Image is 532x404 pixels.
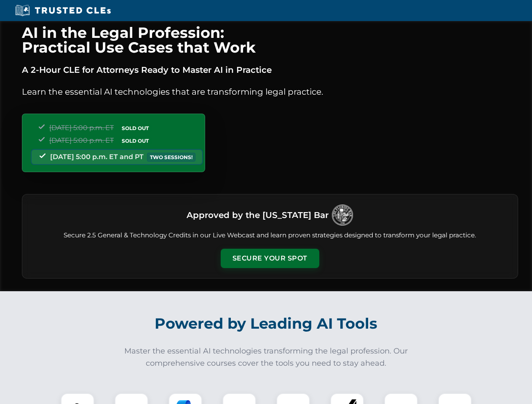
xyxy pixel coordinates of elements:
h1: AI in the Legal Profession: Practical Use Cases that Work [22,25,518,55]
span: [DATE] 5:00 p.m. ET [49,124,114,132]
h2: Powered by Leading AI Tools [33,309,500,338]
p: Learn the essential AI technologies that are transforming legal practice. [22,85,518,98]
img: Logo [332,205,353,226]
p: Secure 2.5 General & Technology Credits in our Live Webcast and learn proven strategies designed ... [32,231,508,240]
span: SOLD OUT [119,136,152,145]
span: [DATE] 5:00 p.m. ET [49,136,114,144]
img: Trusted CLEs [13,4,113,17]
p: Master the essential AI technologies transforming the legal profession. Our comprehensive courses... [119,345,414,369]
button: Secure Your Spot [221,249,319,268]
p: A 2-Hour CLE for Attorneys Ready to Master AI in Practice [22,63,518,77]
span: SOLD OUT [119,124,152,133]
h3: Approved by the [US_STATE] Bar [187,207,329,223]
